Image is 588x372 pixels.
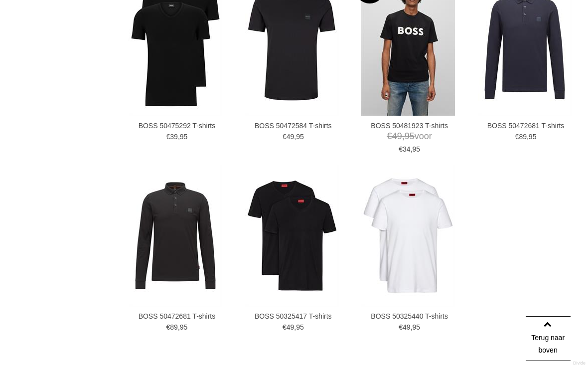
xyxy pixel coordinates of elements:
span: 95 [296,133,304,141]
span: 49 [287,323,294,331]
a: BOSS 50475292 T-shirts [127,121,227,130]
span: 34 [403,145,411,153]
span: 95 [405,131,415,141]
a: BOSS 50325417 T-shirts [243,312,343,321]
a: BOSS 50481923 T-shirts [359,121,460,130]
span: , [294,323,296,331]
span: , [411,323,413,331]
a: Terug naar boven [526,316,571,361]
img: BOSS 50472681 T-shirts [129,165,222,307]
span: voor [359,130,460,143]
span: , [402,131,405,141]
span: 95 [413,323,421,331]
a: BOSS 50472681 T-shirts [475,121,576,130]
span: 95 [180,323,188,331]
span: 49 [392,131,402,141]
img: BOSS 50325440 T-shirts [361,165,455,307]
span: € [166,323,170,331]
span: , [294,133,296,141]
a: BOSS 50325440 T-shirts [359,312,460,321]
a: BOSS 50472681 T-shirts [127,312,227,321]
span: , [178,323,180,331]
span: € [399,323,403,331]
span: 95 [296,323,304,331]
span: € [399,145,403,153]
span: € [283,323,287,331]
span: 39 [170,133,178,141]
a: BOSS 50472584 T-shirts [243,121,343,130]
span: 49 [403,323,411,331]
span: € [166,133,170,141]
span: € [387,131,392,141]
span: 89 [170,323,178,331]
span: , [178,133,180,141]
span: 95 [413,145,421,153]
span: € [515,133,519,141]
span: 89 [519,133,527,141]
span: 95 [529,133,537,141]
img: BOSS 50325417 T-shirts [245,165,339,307]
span: , [411,145,413,153]
span: € [283,133,287,141]
span: 95 [180,133,188,141]
span: , [527,133,529,141]
span: 49 [287,133,294,141]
